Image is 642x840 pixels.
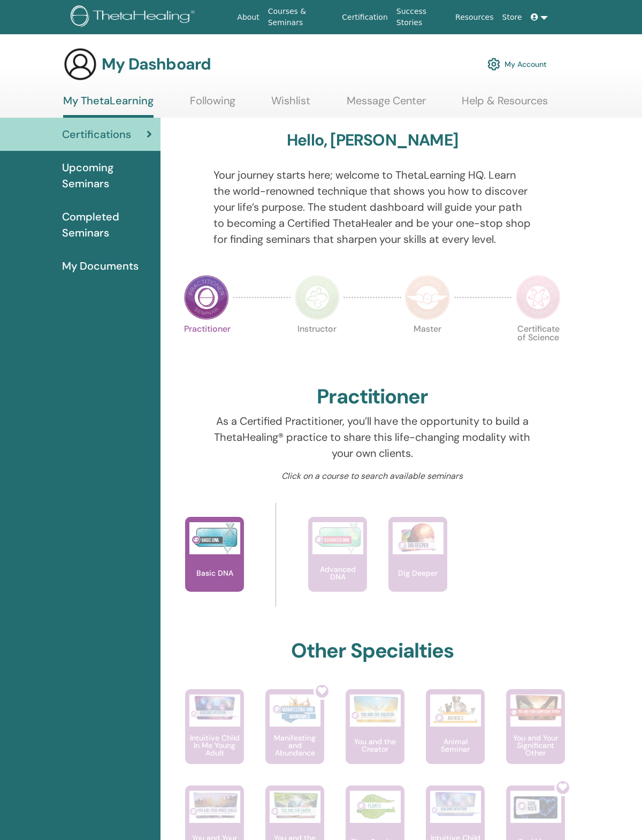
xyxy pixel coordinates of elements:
span: Upcoming Seminars [62,159,152,192]
a: Resources [451,7,498,27]
img: You and the Earth [270,791,320,820]
p: Basic DNA [192,569,238,577]
a: My ThetaLearning [63,94,154,118]
h2: Practitioner [317,385,429,409]
img: Basic DNA [189,522,240,554]
img: Advanced DNA [312,522,363,554]
span: Completed Seminars [62,209,152,241]
a: Certification [338,7,392,27]
a: Message Center [347,94,426,115]
span: My Documents [62,258,139,274]
img: Intuitive Child In Me Kids [430,791,481,817]
a: Success Stories [392,2,451,33]
img: cog.svg [487,55,500,73]
a: Advanced DNA Advanced DNA [308,517,367,613]
p: Click on a course to search available seminars [213,470,532,483]
p: Master [405,325,450,370]
p: As a Certified Practitioner, you’ll have the opportunity to build a ThetaHealing® practice to sha... [213,413,532,461]
img: Animal Seminar [430,694,481,727]
p: Your journey starts here; welcome to ThetaLearning HQ. Learn the world-renowned technique that sh... [213,167,532,247]
p: Advanced DNA [308,566,367,581]
a: Manifesting and Abundance Manifesting and Abundance [265,689,324,785]
a: You and the Creator You and the Creator [346,689,404,785]
p: Certificate of Science [516,325,561,370]
a: Intuitive Child In Me Young Adult Intuitive Child In Me Young Adult [185,689,244,785]
img: Plant Seminar [350,791,401,823]
img: Dig Deeper [393,522,444,554]
img: Manifesting and Abundance [270,694,320,727]
a: Courses & Seminars [264,2,338,33]
a: You and Your Significant Other You and Your Significant Other [506,689,565,785]
p: Practitioner [184,325,229,370]
p: You and the Creator [346,738,404,753]
a: About [233,7,263,27]
a: Dig Deeper Dig Deeper [388,517,447,613]
p: Intuitive Child In Me Young Adult [185,734,244,757]
a: Basic DNA Basic DNA [185,517,244,613]
p: Dig Deeper [394,569,442,577]
a: Following [190,94,235,115]
h2: Other Specialties [291,639,454,663]
p: You and Your Significant Other [506,734,565,757]
span: Certifications [62,126,131,142]
p: Manifesting and Abundance [265,734,324,757]
p: Instructor [295,325,340,370]
img: generic-user-icon.jpg [63,47,97,81]
img: Certificate of Science [516,275,561,320]
img: Soul Mate [510,791,561,823]
h3: My Dashboard [102,55,211,74]
img: Practitioner [184,275,229,320]
img: logo.png [71,5,198,29]
img: Master [405,275,450,320]
a: Help & Resources [462,94,548,115]
h3: Hello, [PERSON_NAME] [287,131,458,150]
a: Wishlist [271,94,310,115]
a: Animal Seminar Animal Seminar [426,689,485,785]
img: You and Your Inner Circle [189,791,240,820]
img: Instructor [295,275,340,320]
img: Intuitive Child In Me Young Adult [189,694,240,721]
img: You and the Creator [350,694,401,724]
img: You and Your Significant Other [510,694,561,721]
a: Store [498,7,526,27]
p: Animal Seminar [426,738,485,753]
a: My Account [487,52,547,76]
